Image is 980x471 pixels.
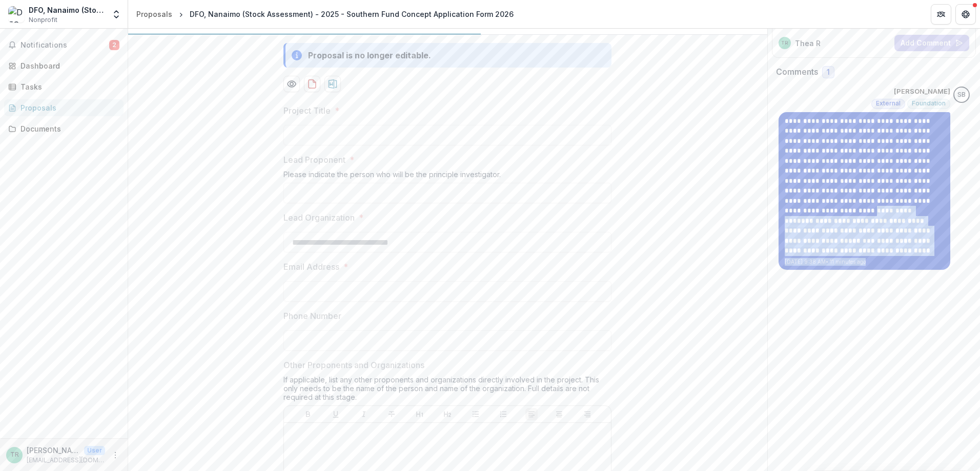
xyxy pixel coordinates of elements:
[29,5,105,15] div: DFO, Nanaimo (Stock Assessment)
[8,6,25,23] img: DFO, Nanaimo (Stock Assessment)
[283,211,355,224] p: Lead Organization
[4,120,124,137] a: Documents
[497,408,509,420] button: Ordered List
[4,78,124,95] a: Tasks
[283,310,341,322] p: Phone Number
[308,49,431,61] div: Proposal is no longer editable.
[525,408,538,420] button: Align Left
[4,57,124,74] a: Dashboard
[330,408,342,420] button: Underline
[283,261,339,273] p: Email Address
[109,4,124,25] button: Open entity switcher
[931,4,951,25] button: Partners
[894,35,969,51] button: Add Comment
[581,408,594,420] button: Align Right
[957,92,966,98] div: Sascha Bendt
[4,37,124,53] button: Notifications2
[132,7,518,22] nav: breadcrumb
[358,408,370,420] button: Italicize
[441,408,454,420] button: Heading 2
[21,123,115,134] div: Documents
[385,408,398,420] button: Strike
[414,408,426,420] button: Heading 1
[795,38,821,49] p: Thea R
[827,68,830,77] span: 1
[21,102,115,113] div: Proposals
[136,9,172,19] div: Proposals
[302,408,314,420] button: Bold
[132,7,176,22] a: Proposals
[10,452,19,458] div: Thea Rachinski
[283,375,611,405] div: If applicable, list any other proponents and organizations directly involved in the project. This...
[4,99,124,116] a: Proposals
[21,60,115,71] div: Dashboard
[283,170,611,183] div: Please indicate the person who will be the principle investigator.
[781,40,788,46] div: Thea Rachinski
[109,449,121,461] button: More
[894,87,950,97] p: [PERSON_NAME]
[785,258,944,266] p: [DATE] 9:38 AM • 11 minutes ago
[190,9,514,19] div: DFO, Nanaimo (Stock Assessment) - 2025 - Southern Fund Concept Application Form 2026
[109,40,119,50] span: 2
[283,359,424,371] p: Other Proponents and Organizations
[469,408,482,420] button: Bullet List
[553,408,565,420] button: Align Center
[283,154,345,166] p: Lead Proponent
[283,104,331,117] p: Project Title
[29,15,57,25] span: Nonprofit
[27,445,80,456] p: [PERSON_NAME]
[27,456,105,465] p: [EMAIL_ADDRESS][DOMAIN_NAME]
[955,4,976,25] button: Get Help
[876,100,901,107] span: External
[912,100,946,107] span: Foundation
[324,76,341,92] button: download-proposal
[304,76,320,92] button: download-proposal
[84,446,105,455] p: User
[21,41,109,50] span: Notifications
[283,76,300,92] button: Preview 96e6c950-ccf1-4f2c-bf15-0fea500e72a9-0.pdf
[21,81,115,92] div: Tasks
[776,67,818,77] h2: Comments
